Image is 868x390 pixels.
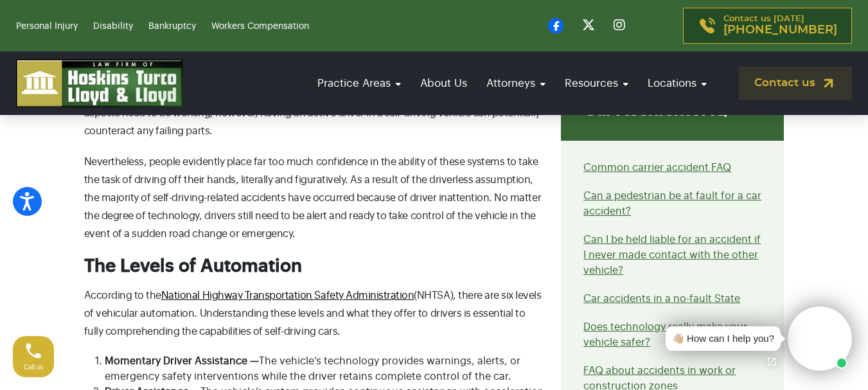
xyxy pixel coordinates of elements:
[723,15,837,37] p: Contact us [DATE]
[105,353,546,384] li: The vehicle’s technology provides warnings, alerts, or emergency safety interventions while the d...
[161,290,414,301] a: National Highway Transportation Safety Administration
[16,59,183,107] img: logo
[583,322,747,348] a: Does technology really make your vehicle safer?
[723,24,837,37] span: [PHONE_NUMBER]
[583,294,740,304] a: Car accidents in a no-fault State
[480,65,552,102] a: Attorneys
[148,22,196,31] a: Bankruptcy
[414,65,474,102] a: About Us
[93,22,133,31] a: Disability
[84,153,546,243] p: Nevertheless, people evidently place far too much confidence in the ability of these systems to t...
[758,348,785,375] a: Open chat
[16,22,78,31] a: Personal Injury
[84,287,546,341] p: According to the (NHTSA), there are six levels of vehicular automation. Understanding these level...
[739,67,852,100] a: Contact us
[558,65,635,102] a: Resources
[641,65,713,102] a: Locations
[84,256,546,278] h3: The Levels of Automation
[683,8,852,44] a: Contact us [DATE][PHONE_NUMBER]
[105,356,259,366] strong: Momentary Driver Assistance —
[583,191,761,217] a: Can a pedestrian be at fault for a car accident?
[211,22,309,31] a: Workers Compensation
[311,65,407,102] a: Practice Areas
[24,364,44,371] span: Call us
[583,163,731,173] a: Common carrier accident FAQ
[672,332,774,346] div: 👋🏼 How can I help you?
[583,235,761,276] a: Can I be held liable for an accident if I never made contact with the other vehicle?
